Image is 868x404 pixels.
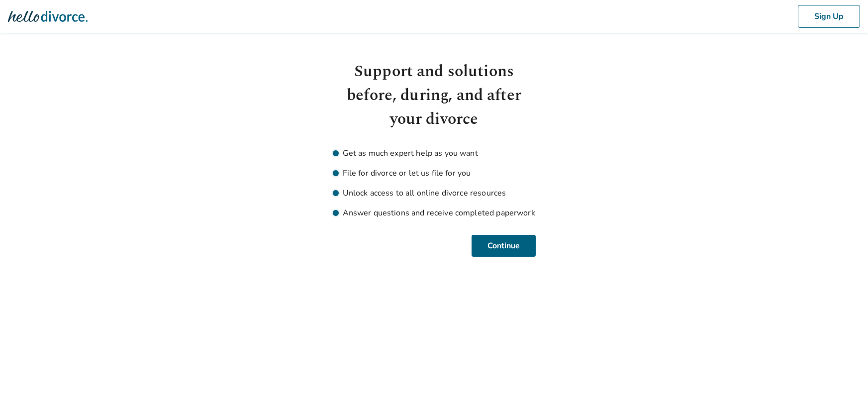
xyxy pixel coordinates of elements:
img: Hello Divorce Logo [8,6,88,26]
li: Get as much expert help as you want [333,147,536,159]
li: Answer questions and receive completed paperwork [333,207,536,219]
li: File for divorce or let us file for you [333,167,536,179]
button: Sign Up [798,5,860,28]
button: Continue [472,235,536,257]
h1: Support and solutions before, during, and after your divorce [333,60,536,131]
li: Unlock access to all online divorce resources [333,187,536,199]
